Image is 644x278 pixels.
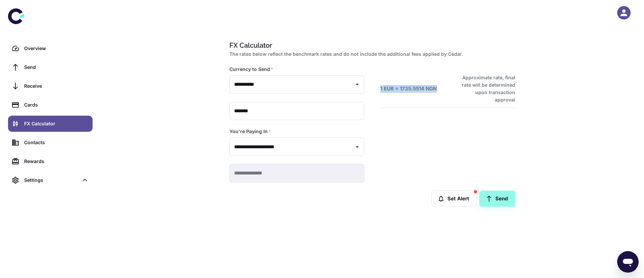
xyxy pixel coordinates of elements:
[8,97,93,113] a: Cards
[8,59,93,75] a: Send
[8,153,93,169] a: Rewards
[8,40,93,56] a: Overview
[353,80,362,89] button: Open
[431,191,477,207] button: Set Alert
[24,64,89,71] div: Send
[353,142,362,152] button: Open
[24,158,89,165] div: Rewards
[24,82,89,90] div: Receive
[8,172,93,188] div: Settings
[8,116,93,132] a: FX Calculator
[24,139,89,146] div: Contacts
[479,191,515,207] a: Send
[24,120,89,127] div: FX Calculator
[24,45,89,52] div: Overview
[380,85,437,93] h6: 1 EUR = 1735.5514 NGN
[24,101,89,109] div: Cards
[229,40,513,50] h1: FX Calculator
[229,66,273,73] label: Currency to Send
[229,128,271,135] label: You're Paying In
[454,74,515,104] h6: Approximate rate, final rate will be determined upon transaction approval
[617,251,639,273] iframe: Button to launch messaging window
[24,176,78,184] div: Settings
[8,78,93,94] a: Receive
[8,134,93,151] a: Contacts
